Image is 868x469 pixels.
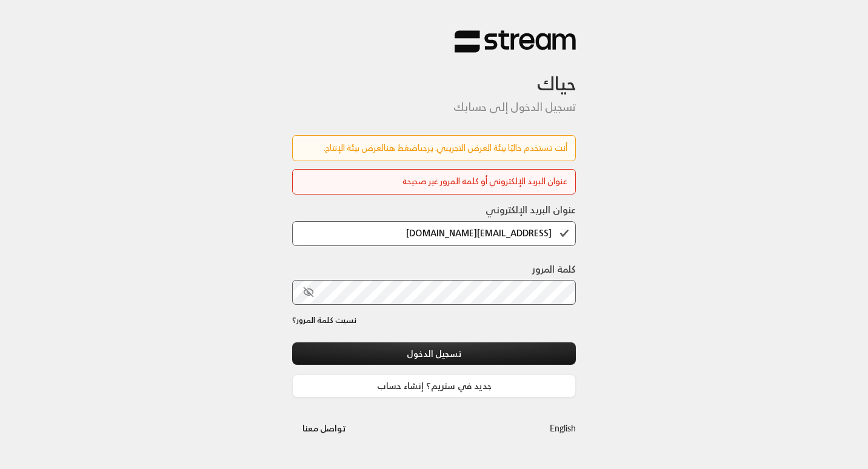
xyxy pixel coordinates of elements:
a: جديد في ستريم؟ إنشاء حساب [292,374,576,397]
button: تسجيل الدخول [292,342,576,365]
a: اضغط هنا [384,140,420,155]
img: Stream Logo [455,30,576,53]
div: عنوان البريد الإلكتروني أو كلمة المرور غير صحيحة [301,175,567,188]
label: عنوان البريد الإلكتروني [486,202,576,217]
a: تواصل معنا [292,421,356,436]
button: toggle password visibility [298,282,319,302]
h3: حياك [292,53,576,95]
h5: تسجيل الدخول إلى حسابك [292,101,576,114]
a: نسيت كلمة المرور؟ [292,314,356,327]
label: كلمة المرور [532,262,576,276]
a: English [550,417,576,439]
input: اكتب بريدك الإلكتروني هنا [292,221,576,246]
div: أنت تستخدم حاليًا بيئة العرض التجريبي. يرجى لعرض بيئة الإنتاج. [301,142,567,155]
button: تواصل معنا [292,417,356,439]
